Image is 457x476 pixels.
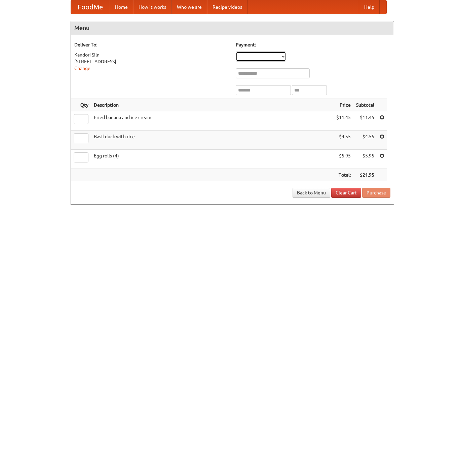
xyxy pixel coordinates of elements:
th: $21.95 [353,169,377,181]
td: Egg rolls (4) [91,150,334,169]
td: $5.95 [334,150,353,169]
td: Fried banana and ice cream [91,111,334,131]
td: $11.45 [334,111,353,131]
h4: Menu [71,21,394,35]
a: Who we are [172,0,207,14]
div: [STREET_ADDRESS] [74,58,229,65]
div: Kandori Siln [74,51,229,58]
td: Basil duck with rice [91,131,334,150]
th: Qty [71,99,91,111]
a: Help [359,0,380,14]
a: FoodMe [71,0,110,14]
td: $4.55 [334,131,353,150]
a: Change [74,66,90,71]
a: Recipe videos [207,0,247,14]
td: $11.45 [353,111,377,131]
th: Price [334,99,353,111]
h5: Payment: [236,41,390,48]
a: How it works [133,0,172,14]
th: Description [91,99,334,111]
a: Home [110,0,133,14]
td: $4.55 [353,131,377,150]
a: Clear Cart [331,188,361,198]
td: $5.95 [353,150,377,169]
h5: Deliver To: [74,41,229,48]
a: Back to Menu [293,188,330,198]
th: Total: [334,169,353,181]
button: Purchase [362,188,390,198]
th: Subtotal [353,99,377,111]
